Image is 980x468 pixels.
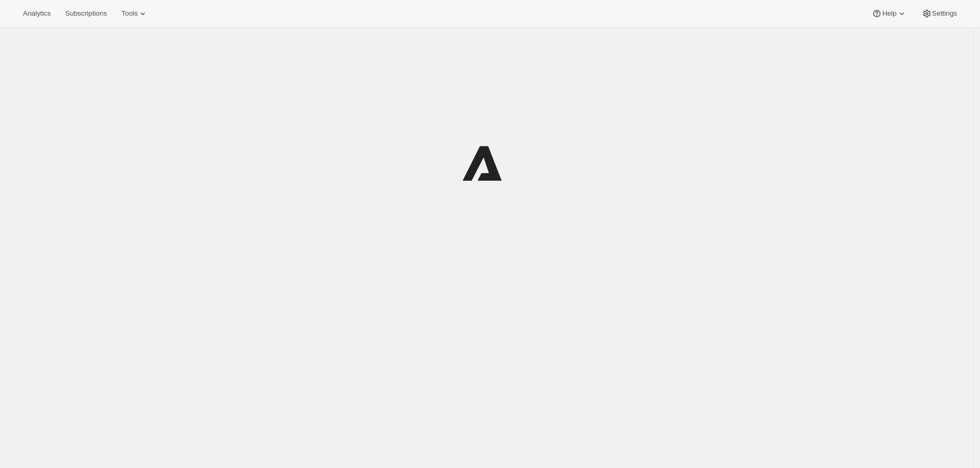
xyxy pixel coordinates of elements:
button: Analytics [17,6,57,21]
span: Help [882,9,896,18]
button: Subscriptions [59,6,113,21]
span: Settings [932,9,957,18]
button: Settings [915,6,963,21]
span: Tools [121,9,138,18]
span: Subscriptions [65,9,107,18]
button: Help [865,6,913,21]
span: Analytics [23,9,51,18]
button: Tools [115,6,154,21]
